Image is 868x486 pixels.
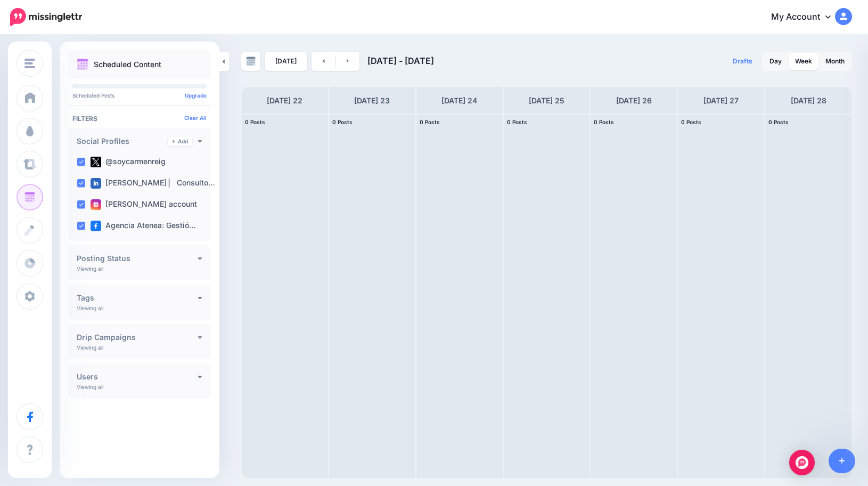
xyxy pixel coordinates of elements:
[77,305,103,311] p: Viewing all
[791,94,826,107] h4: [DATE] 28
[91,221,196,231] label: Agencia Atenea: Gestió…
[616,94,652,107] h4: [DATE] 26
[507,119,527,125] span: 0 Posts
[185,92,207,99] a: Upgrade
[420,119,440,125] span: 0 Posts
[91,178,101,189] img: linkedin-square.png
[77,59,88,70] img: calendar.png
[77,344,103,351] p: Viewing all
[91,199,101,210] img: instagram-square.png
[77,294,198,302] h4: Tags
[733,58,752,64] span: Drafts
[91,157,101,167] img: twitter-square.png
[77,384,103,390] p: Viewing all
[367,55,434,66] span: [DATE] - [DATE]
[819,53,851,70] a: Month
[267,94,302,107] h4: [DATE] 22
[77,255,198,262] h4: Posting Status
[91,199,197,210] label: [PERSON_NAME] account
[760,4,852,30] a: My Account
[529,94,564,107] h4: [DATE] 25
[91,178,215,189] label: [PERSON_NAME] ▏ Consulto…
[245,119,265,125] span: 0 Posts
[726,52,759,71] a: Drafts
[77,373,198,380] h4: Users
[94,61,161,68] p: Scheduled Content
[332,119,353,125] span: 0 Posts
[789,450,815,475] div: Open Intercom Messenger
[441,94,477,107] h4: [DATE] 24
[72,115,207,123] h4: Filters
[168,136,192,146] a: Add
[246,56,256,66] img: calendar-grey-darker.png
[594,119,614,125] span: 0 Posts
[10,8,82,26] img: Missinglettr
[184,115,207,121] a: Clear All
[77,137,168,145] h4: Social Profiles
[77,334,198,341] h4: Drip Campaigns
[91,221,101,231] img: facebook-square.png
[768,119,789,125] span: 0 Posts
[789,53,818,70] a: Week
[77,265,103,272] p: Viewing all
[24,59,35,68] img: menu.png
[681,119,701,125] span: 0 Posts
[763,53,788,70] a: Day
[91,157,166,167] label: @soycarmenreig
[265,52,307,71] a: [DATE]
[72,93,207,98] p: Scheduled Posts
[354,94,390,107] h4: [DATE] 23
[703,94,739,107] h4: [DATE] 27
